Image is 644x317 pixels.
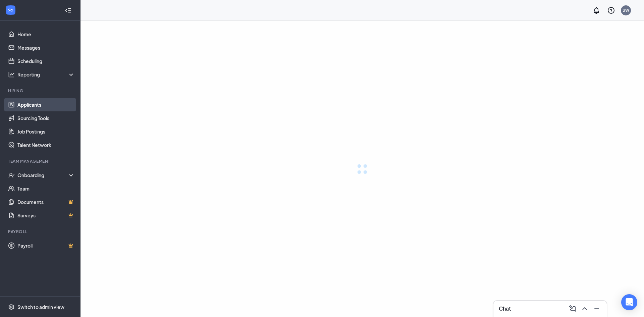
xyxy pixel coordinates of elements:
svg: Notifications [592,6,600,14]
div: SW [623,7,629,13]
button: ComposeMessage [567,303,577,314]
svg: Minimize [593,305,601,313]
a: Home [17,28,75,41]
div: Team Management [8,158,73,164]
a: SurveysCrown [17,209,75,222]
h3: Chat [499,305,511,312]
div: Reporting [17,71,75,78]
a: Sourcing Tools [17,111,75,125]
svg: Collapse [65,7,71,14]
svg: ComposeMessage [569,305,577,313]
div: Onboarding [17,172,75,178]
svg: Analysis [8,71,15,78]
button: Minimize [591,303,601,314]
a: Job Postings [17,125,75,138]
svg: WorkstreamLogo [7,7,14,13]
div: Payroll [8,229,73,234]
div: Switch to admin view [17,304,64,310]
svg: UserCheck [8,172,15,178]
button: ChevronUp [579,303,589,314]
div: Hiring [8,88,73,94]
a: PayrollCrown [17,239,75,252]
a: Scheduling [17,54,75,68]
a: Messages [17,41,75,54]
svg: QuestionInfo [607,6,615,14]
svg: ChevronUp [581,305,589,313]
a: DocumentsCrown [17,195,75,209]
div: Open Intercom Messenger [621,294,637,310]
a: Applicants [17,98,75,111]
a: Team [17,182,75,195]
svg: Settings [8,304,15,310]
a: Talent Network [17,138,75,152]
